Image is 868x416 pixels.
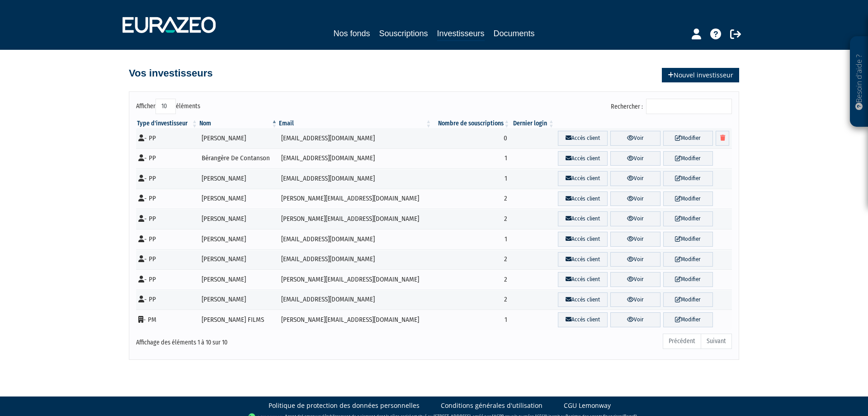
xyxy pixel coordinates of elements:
[136,128,198,148] td: - PP
[663,292,713,307] a: Modifier
[432,290,510,310] td: 2
[278,269,432,290] td: [PERSON_NAME][EMAIL_ADDRESS][DOMAIN_NAME]
[136,310,198,330] td: - PM
[558,292,608,307] a: Accès client
[136,119,198,128] th: Type d'investisseur : activer pour trier la colonne par ordre croissant
[136,290,198,310] td: - PP
[432,168,510,189] td: 1
[663,171,713,186] a: Modifier
[136,189,198,209] td: - PP
[136,209,198,229] td: - PP
[432,148,510,169] td: 1
[432,310,510,330] td: 1
[278,189,432,209] td: [PERSON_NAME][EMAIL_ADDRESS][DOMAIN_NAME]
[198,209,278,229] td: [PERSON_NAME]
[198,168,278,189] td: [PERSON_NAME]
[278,310,432,330] td: [PERSON_NAME][EMAIL_ADDRESS][DOMAIN_NAME]
[558,191,608,206] a: Accès client
[432,229,510,249] td: 1
[278,209,432,229] td: [PERSON_NAME][EMAIL_ADDRESS][DOMAIN_NAME]
[136,229,198,249] td: - PP
[278,119,432,128] th: Email : activer pour trier la colonne par ordre croissant
[269,401,420,410] a: Politique de protection des données personnelles
[663,191,713,206] a: Modifier
[129,68,212,79] h4: Vos investisseurs
[136,99,200,114] label: Afficher éléments
[564,401,611,410] a: CGU Lemonway
[716,131,729,146] a: Supprimer
[198,290,278,310] td: [PERSON_NAME]
[610,211,660,226] a: Voir
[555,119,732,128] th: &nbsp;
[610,312,660,327] a: Voir
[663,272,713,287] a: Modifier
[136,269,198,290] td: - PP
[432,189,510,209] td: 2
[198,249,278,270] td: [PERSON_NAME]
[278,249,432,270] td: [EMAIL_ADDRESS][DOMAIN_NAME]
[558,252,608,267] a: Accès client
[610,191,660,206] a: Voir
[854,41,864,123] p: Besoin d'aide ?
[432,119,510,128] th: Nombre de souscriptions : activer pour trier la colonne par ordre croissant
[198,119,278,128] th: Nom : activer pour trier la colonne par ordre d&eacute;croissant
[136,249,198,270] td: - PP
[198,269,278,290] td: [PERSON_NAME]
[610,272,660,287] a: Voir
[278,229,432,249] td: [EMAIL_ADDRESS][DOMAIN_NAME]
[663,151,713,166] a: Modifier
[558,312,608,327] a: Accès client
[136,333,377,347] div: Affichage des éléments 1 à 10 sur 10
[198,148,278,169] td: Bérangère De Contanson
[610,151,660,166] a: Voir
[662,68,739,82] a: Nouvel investisseur
[123,17,216,33] img: 1732889491-logotype_eurazeo_blanc_rvb.png
[611,99,732,114] label: Rechercher :
[432,128,510,148] td: 0
[136,168,198,189] td: - PP
[558,211,608,226] a: Accès client
[558,232,608,247] a: Accès client
[663,131,713,146] a: Modifier
[646,99,732,114] input: Rechercher :
[278,168,432,189] td: [EMAIL_ADDRESS][DOMAIN_NAME]
[333,27,370,40] a: Nos fonds
[494,27,535,40] a: Documents
[432,209,510,229] td: 2
[379,27,428,40] a: Souscriptions
[510,119,555,128] th: Dernier login : activer pour trier la colonne par ordre croissant
[610,131,660,146] a: Voir
[663,211,713,226] a: Modifier
[278,290,432,310] td: [EMAIL_ADDRESS][DOMAIN_NAME]
[610,252,660,267] a: Voir
[278,128,432,148] td: [EMAIL_ADDRESS][DOMAIN_NAME]
[198,229,278,249] td: [PERSON_NAME]
[278,148,432,169] td: [EMAIL_ADDRESS][DOMAIN_NAME]
[663,312,713,327] a: Modifier
[558,272,608,287] a: Accès client
[558,151,608,166] a: Accès client
[198,310,278,330] td: [PERSON_NAME] FILMS
[136,148,198,169] td: - PP
[610,171,660,186] a: Voir
[198,189,278,209] td: [PERSON_NAME]
[432,249,510,270] td: 2
[610,232,660,247] a: Voir
[441,401,542,410] a: Conditions générales d'utilisation
[663,252,713,267] a: Modifier
[558,131,608,146] a: Accès client
[432,269,510,290] td: 2
[558,171,608,186] a: Accès client
[437,27,485,41] a: Investisseurs
[198,128,278,148] td: [PERSON_NAME]
[663,232,713,247] a: Modifier
[156,99,176,114] select: Afficheréléments
[610,292,660,307] a: Voir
